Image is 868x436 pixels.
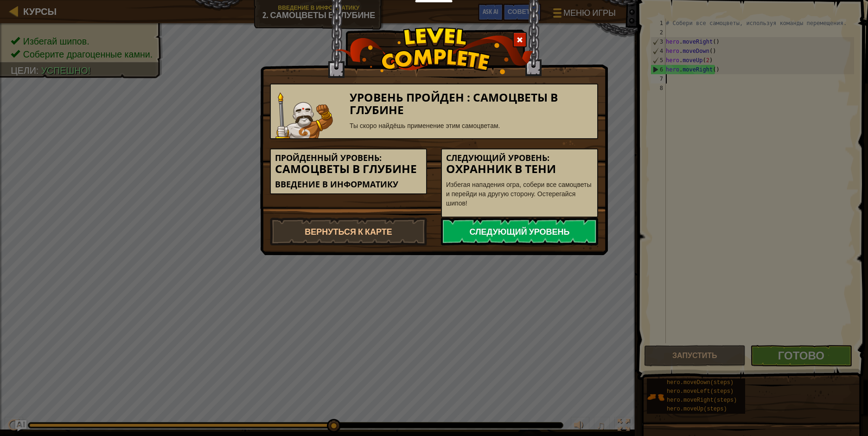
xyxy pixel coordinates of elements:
h3: Самоцветы в глубине [275,163,422,175]
h5: Введение в Информатику [275,180,422,189]
h5: Следующий уровень: [446,154,593,163]
img: goliath.png [275,92,333,138]
a: Вернуться к карте [270,218,427,245]
h5: Пройденный уровень: [275,154,422,163]
p: Избегая нападения огра, собери все самоцветы и перейди на другую сторону. Остерегайся шипов! [446,180,593,208]
img: level_complete.png [335,27,534,74]
a: Следующий уровень [441,218,598,245]
h3: Уровень пройден : Самоцветы в глубине [350,91,593,116]
h3: Охранник в тени [446,163,593,175]
div: Ты скоро найдёшь применение этим самоцветам. [350,121,593,130]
